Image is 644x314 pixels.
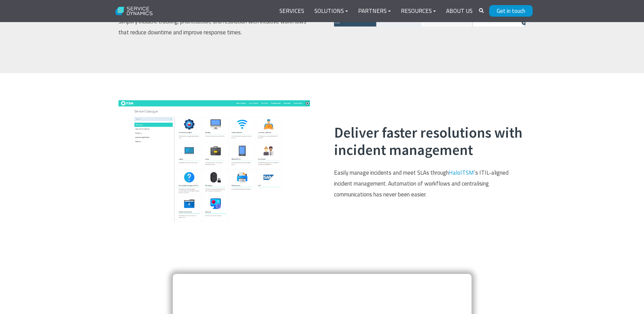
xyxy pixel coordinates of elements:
[118,100,310,229] img: HaloITSM service catalogue dashboard
[396,3,441,19] a: Resources
[449,168,474,177] a: HaloITSM
[309,3,353,19] a: Solutions
[334,124,526,159] h2: Deliver faster resolutions with incident management
[118,16,310,38] p: Simplify incident tracking, prioritisation, and resolution with intuitive workflows that reduce d...
[441,3,478,19] a: About Us
[489,5,533,17] a: Get in touch
[274,3,478,19] div: Navigation Menu
[334,167,526,200] p: Easily manage incidents and meet SLAs through ’s ITIL-aligned incident management. Automation of ...
[353,3,396,19] a: Partners
[274,3,309,19] a: Services
[112,2,157,20] img: Service Dynamics Logo - White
